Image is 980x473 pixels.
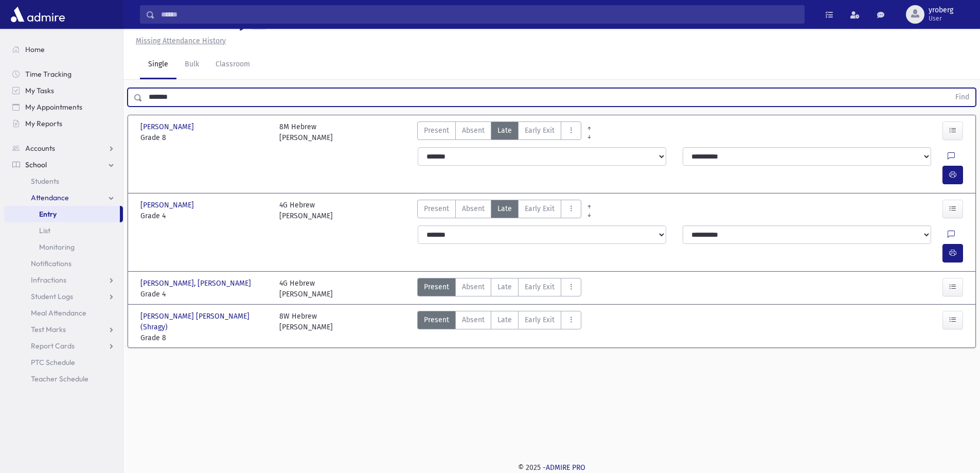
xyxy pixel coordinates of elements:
a: Classroom [207,50,258,79]
a: Missing Attendance History [132,37,226,45]
span: Grade 4 [140,211,269,221]
div: © 2025 - [140,462,964,473]
span: Students [31,177,59,186]
span: Student Logs [31,292,73,301]
a: Monitoring [4,239,123,255]
div: AttTypes [417,278,581,300]
img: AdmirePro [8,4,67,25]
a: Students [4,173,123,189]
span: Absent [462,282,485,292]
span: Test Marks [31,325,66,334]
a: Notifications [4,255,123,272]
div: AttTypes [417,311,581,343]
span: Late [497,314,512,325]
a: Time Tracking [4,66,123,82]
span: Late [497,125,512,136]
a: Attendance [4,189,123,206]
a: Home [4,41,123,58]
div: 8M Hebrew [PERSON_NAME] [279,121,333,143]
span: Absent [462,125,485,136]
span: [PERSON_NAME] [140,121,196,132]
span: My Appointments [25,102,82,112]
a: School [4,156,123,173]
span: Absent [462,314,485,325]
a: List [4,222,123,239]
a: Accounts [4,140,123,156]
a: Student Logs [4,288,123,305]
span: [PERSON_NAME], [PERSON_NAME] [140,278,253,289]
div: AttTypes [417,121,581,143]
a: Entry [4,206,120,222]
a: Infractions [4,272,123,288]
span: Early Exit [525,282,555,292]
a: Single [140,50,176,79]
span: Early Exit [525,125,555,136]
a: Test Marks [4,321,123,338]
div: 4G Hebrew [PERSON_NAME] [279,278,333,300]
span: Entry [39,209,57,219]
span: School [25,160,47,169]
span: Attendance [31,193,69,202]
span: Notifications [31,259,72,268]
span: Accounts [25,144,55,153]
span: Early Exit [525,314,555,325]
span: PTC Schedule [31,358,75,367]
span: Early Exit [525,203,555,214]
span: yroberg [929,6,953,14]
input: Search [155,5,804,24]
u: Missing Attendance History [136,37,226,45]
span: My Reports [25,119,62,128]
span: [PERSON_NAME] [PERSON_NAME] (Shragy) [140,311,269,332]
a: Teacher Schedule [4,371,123,387]
button: Find [949,89,975,106]
span: Meal Attendance [31,308,86,318]
span: Grade 4 [140,289,269,300]
span: Late [497,203,512,214]
span: Infractions [31,275,66,285]
span: User [929,14,953,23]
a: Meal Attendance [4,305,123,321]
span: Grade 8 [140,332,269,343]
span: Present [424,125,449,136]
a: My Reports [4,115,123,132]
a: Bulk [176,50,207,79]
a: PTC Schedule [4,354,123,371]
span: Time Tracking [25,69,72,79]
span: Home [25,45,45,54]
span: My Tasks [25,86,54,95]
span: Late [497,282,512,292]
div: 4G Hebrew [PERSON_NAME] [279,200,333,221]
span: Report Cards [31,341,75,351]
span: [PERSON_NAME] [140,200,196,211]
a: My Appointments [4,99,123,115]
a: My Tasks [4,82,123,99]
div: AttTypes [417,200,581,221]
span: Monitoring [39,242,75,252]
span: List [39,226,50,235]
span: Absent [462,203,485,214]
span: Present [424,203,449,214]
span: Present [424,314,449,325]
span: Grade 8 [140,132,269,143]
div: 8W Hebrew [PERSON_NAME] [279,311,333,343]
span: Teacher Schedule [31,374,88,383]
a: Report Cards [4,338,123,354]
span: Present [424,282,449,292]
